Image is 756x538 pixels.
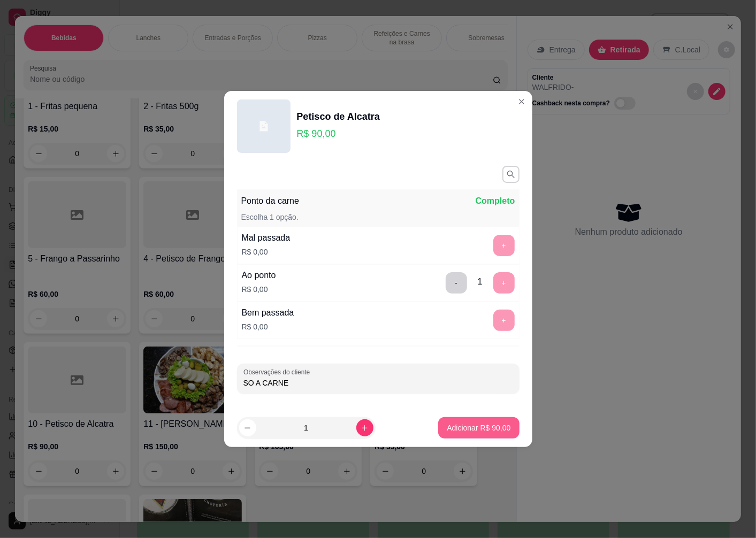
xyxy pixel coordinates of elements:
div: Ao ponto [242,269,276,282]
p: R$ 0,00 [242,284,276,295]
p: Escolha 1 opção. [241,212,299,222]
button: Close [513,93,530,110]
p: R$ 0,00 [242,247,291,257]
button: increase-product-quantity [356,419,373,436]
p: Adicionar R$ 90,00 [447,422,510,433]
div: Petisco de Alcatra [297,109,380,124]
p: R$ 90,00 [297,126,380,141]
label: Observações do cliente [243,367,314,376]
button: delete [446,272,467,294]
p: Ponto da carne [241,195,300,207]
button: decrease-product-quantity [239,419,256,436]
div: Bem passada [242,306,294,319]
input: Observações do cliente [243,378,513,388]
p: R$ 0,00 [242,321,294,332]
div: 1 [478,275,483,288]
button: Adicionar R$ 90,00 [438,417,519,439]
p: Completo [476,195,515,207]
div: Mal passada [242,232,291,244]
